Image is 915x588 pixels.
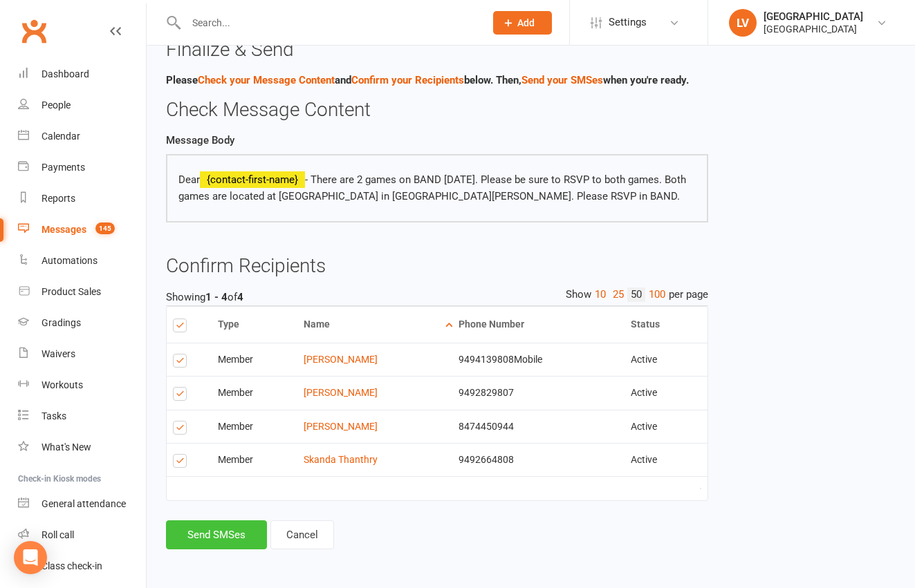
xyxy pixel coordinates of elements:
strong: 1 - 4 [205,291,228,303]
a: [PERSON_NAME] [304,387,378,398]
a: Reports [18,183,146,214]
div: LV [729,9,757,37]
span: Add [517,17,535,28]
a: Calendar [18,121,146,152]
div: Workouts [41,379,83,390]
td: Active [625,410,708,443]
span: 8474450944 [459,421,514,432]
a: Cancel [270,520,334,549]
a: 50 [627,287,645,302]
div: Waivers [41,348,75,359]
a: Gradings [18,307,146,339]
a: Waivers [18,339,146,370]
td: Member [212,443,297,476]
p: Please and below. Then, when you're ready. [166,72,708,88]
button: Add [493,11,552,35]
a: Automations [18,245,146,276]
label: Message Body [166,132,234,149]
button: Send SMSes [166,520,267,549]
span: 9492664808 [459,454,514,465]
div: Gradings [41,317,81,328]
a: [PERSON_NAME] [304,421,378,432]
a: 25 [609,287,627,302]
a: Product Sales [18,276,146,307]
a: Skanda Thanthry [304,454,378,465]
div: Messages [41,224,86,235]
a: 100 [645,287,669,302]
td: Member [212,376,297,409]
th: Type [212,307,297,342]
a: What's New [18,432,146,463]
div: Tasks [41,410,66,421]
a: Roll call [18,520,146,551]
a: Tasks [18,401,146,432]
div: [GEOGRAPHIC_DATA] [764,23,863,35]
h3: Check Message Content [166,99,708,121]
a: Dashboard [18,59,146,90]
div: Show per page [566,287,708,302]
p: Dear - There are 2 games on BAND [DATE]. Please be sure to RSVP to both games. Both games are loc... [178,171,696,205]
div: General attendance [41,498,126,509]
div: Payments [41,162,85,173]
a: 10 [591,287,609,302]
a: Clubworx [17,14,51,48]
div: People [41,99,71,111]
a: Payments [18,152,146,183]
h3: Finalize & Send [166,39,708,61]
h3: Confirm Recipients [166,256,708,277]
div: Roll call [41,529,74,540]
a: Confirm your Recipients [351,74,464,86]
input: Search... [182,13,475,32]
span: 145 [95,222,115,234]
div: Product Sales [41,286,101,297]
span: 9494139808Mobile [459,354,542,365]
div: Calendar [41,131,80,142]
div: [GEOGRAPHIC_DATA] [764,10,863,23]
strong: 4 [237,291,243,303]
a: Workouts [18,370,146,401]
span: Settings [609,7,647,38]
div: Class check-in [41,560,102,571]
th: Name [297,307,452,342]
a: [PERSON_NAME] [304,354,378,365]
div: What's New [41,442,91,453]
td: Active [625,343,708,376]
a: Check your Message Content [198,74,335,86]
div: Automations [41,255,98,266]
a: Send your SMSes [521,74,603,86]
td: Member [212,343,297,376]
div: Showing of [166,289,708,306]
a: General attendance kiosk mode [18,489,146,520]
div: Dashboard [41,68,89,79]
td: Active [625,443,708,476]
td: Active [625,376,708,409]
div: Open Intercom Messenger [14,541,47,574]
a: Messages 145 [18,214,146,245]
span: 9492829807 [459,387,514,398]
th: Status [625,307,708,342]
a: People [18,90,146,121]
td: Member [212,410,297,443]
div: Reports [41,193,75,204]
th: Phone Number [452,307,625,342]
a: Class kiosk mode [18,551,146,582]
